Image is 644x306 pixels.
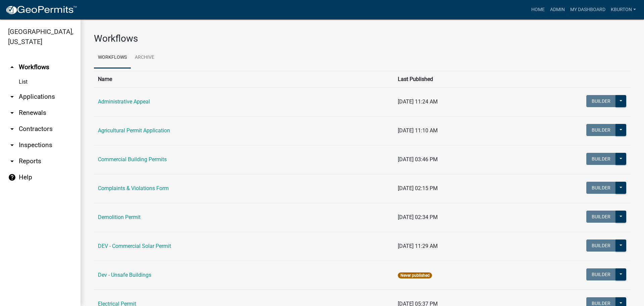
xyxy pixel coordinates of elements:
[586,124,616,136] button: Builder
[608,3,639,16] a: kburton
[8,63,16,71] i: arrow_drop_up
[398,98,438,105] span: [DATE] 11:24 AM
[94,33,631,44] h3: Workflows
[8,173,16,181] i: help
[98,98,150,105] a: Administrative Appeal
[398,272,432,278] span: Never published
[529,3,547,16] a: Home
[586,182,616,194] button: Builder
[8,125,16,133] i: arrow_drop_down
[586,95,616,107] button: Builder
[94,47,131,69] a: Workflows
[8,141,16,149] i: arrow_drop_down
[398,156,438,163] span: [DATE] 03:46 PM
[586,153,616,165] button: Builder
[98,243,171,249] a: DEV - Commercial Solar Permit
[8,157,16,165] i: arrow_drop_down
[98,185,169,191] a: Complaints & Violations Form
[398,214,438,220] span: [DATE] 02:34 PM
[98,272,151,278] a: Dev - Unsafe Buildings
[398,185,438,191] span: [DATE] 02:15 PM
[586,239,616,252] button: Builder
[94,71,394,87] th: Name
[568,3,608,16] a: My Dashboard
[547,3,568,16] a: Admin
[398,127,438,134] span: [DATE] 11:10 AM
[586,211,616,223] button: Builder
[394,71,511,87] th: Last Published
[398,243,438,249] span: [DATE] 11:29 AM
[586,268,616,280] button: Builder
[8,109,16,117] i: arrow_drop_down
[131,47,158,69] a: Archive
[8,93,16,101] i: arrow_drop_down
[98,127,170,134] a: Agricultural Permit Application
[98,214,141,220] a: Demolition Permit
[98,156,167,163] a: Commercial Building Permits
